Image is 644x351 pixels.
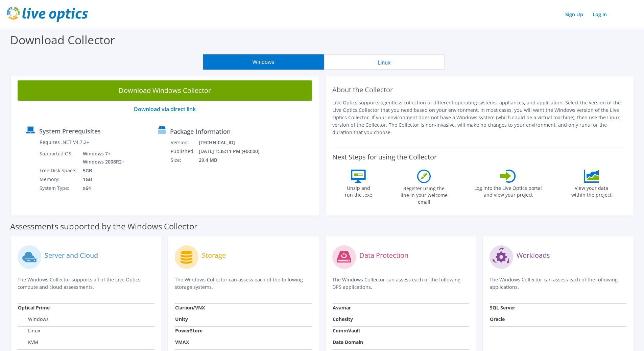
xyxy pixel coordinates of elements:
strong: CommVault [333,327,360,334]
strong: VMAX [175,339,189,345]
strong: Clariion/VNX [175,304,205,311]
strong: Data Domain [333,339,363,345]
td: x64 [78,184,126,193]
td: [TECHNICAL_ID] [198,138,268,147]
strong: Avamar [333,304,351,311]
strong: PowerStore [175,327,202,334]
td: Free Disk Space: [39,166,78,175]
label: Data Protection [359,252,408,259]
a: Sign Up [562,9,587,19]
strong: Cohesity [333,316,353,322]
label: Server and Cloud [45,252,98,259]
label: Workloads [517,252,550,259]
h2: About the Collector [332,86,627,94]
td: System Type: [39,184,78,193]
td: 5GB [78,166,126,175]
a: Log In [589,9,610,19]
p: The Windows Collector supports all of the Live Optics compute and cloud assessments. [18,276,154,291]
td: Size: [170,156,198,165]
td: Windows 7+ Windows 2008R2+ [78,149,126,166]
label: Requires .NET V4.7.2+ [40,139,89,146]
label: Assessments supported by the Windows Collector [10,223,197,230]
strong: Oracle [490,316,505,322]
strong: Optical Prime [18,304,50,311]
label: Package Information [170,128,231,135]
td: [DATE] 1:35:11 PM (+00:00) [198,147,268,156]
td: Published: [170,147,198,156]
label: Unzip and run the .exe [343,183,374,198]
label: System Prerequisites [39,128,101,134]
label: Next Steps for using the Collector [332,153,437,161]
td: Memory: [39,175,78,184]
label: Log into the Live Optics portal and view your project [474,183,542,198]
label: Windows [18,316,49,323]
td: Version: [170,138,198,147]
a: Download Windows Collector [18,80,312,101]
label: Register using the line in your welcome email [399,183,449,205]
label: Download Collector [10,32,115,48]
strong: Unity [175,316,188,322]
label: Linux [18,327,40,334]
td: 29.4 MB [198,156,268,165]
td: Supported OS: [39,149,78,166]
label: KVM [18,339,38,346]
img: live_optics_svg.svg [7,7,88,22]
td: 1GB [78,175,126,184]
p: The Windows Collector can assess each of the following applications. [490,276,626,291]
label: View your data within the project [567,183,616,198]
p: The Windows Collector can assess each of the following DPS applications. [332,276,469,291]
strong: SQL Server [490,304,515,311]
button: Linux [324,54,445,70]
label: Storage [202,252,226,259]
p: The Windows Collector can assess each of the following storage systems. [175,276,312,291]
p: Live Optics supports agentless collection of different operating systems, appliances, and applica... [332,99,627,136]
button: Windows [203,54,324,70]
a: Download via direct link [134,105,196,113]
